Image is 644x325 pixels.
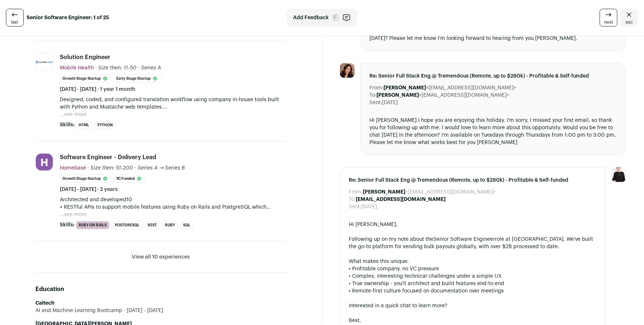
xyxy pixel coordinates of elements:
[370,92,377,99] dt: To:
[36,154,53,171] img: dc1ac0b8b142354d6e1761af803a5e299391389dcb213caa798f473cc45f3e8f
[349,258,597,265] div: What makes this unique:
[60,175,111,183] li: Growth Stage Startup
[11,19,18,25] span: last
[434,237,495,242] a: Senior Software Engineer
[620,9,638,27] a: Close
[370,84,384,92] dt: From:
[349,236,597,250] div: Following up on my note about the role at [GEOGRAPHIC_DATA]. We've built the go-to platform for s...
[76,121,92,129] li: HTML
[356,197,446,202] b: [EMAIL_ADDRESS][DOMAIN_NAME]
[349,265,597,273] div: • Profitable company, no VC pressure
[349,203,362,211] dt: Sent:
[60,221,75,229] span: Skills:
[370,72,617,80] span: Re: Senior Full Stack Eng @ Tremendous (Remote, up to $280k) - Profitable & Self-funded
[604,19,613,25] span: next
[377,92,510,99] dd: <[EMAIL_ADDRESS][DOMAIN_NAME]>
[60,196,286,211] p: Architected and developed10 + RESTful APIs to support mobile features using Ruby on Rails and Pos...
[349,287,597,295] div: • Remote-first culture focused on documentation over meetings
[60,121,75,129] span: Skills:
[349,273,597,280] div: • Complex, interesting technical challenges under a simple UX
[138,165,185,171] span: Series A → Series B
[114,75,161,83] li: Early Stage Startup
[60,75,111,83] li: Growth Stage Startup
[384,84,517,92] dd: <[EMAIL_ADDRESS][DOMAIN_NAME]>
[135,164,136,172] span: ·
[332,14,339,21] span: F
[60,186,118,193] span: [DATE] - [DATE] · 2 years
[132,253,190,261] button: View all 10 experiences
[349,317,597,324] div: Best,
[370,117,617,146] div: Hi [PERSON_NAME] I hope you are enjoying this holiday. I'm sorry, I missed your first email, so t...
[114,175,145,183] li: YC Funded
[293,14,329,21] span: Add Feedback
[382,99,398,106] dd: [DATE]
[122,307,163,314] span: [DATE] - [DATE]
[60,96,286,111] p: Designed, coded, and configured translation workflow using company in-house tools built with Pyth...
[138,64,140,72] span: ·
[362,203,378,211] dd: [DATE]
[36,61,53,64] img: b0a27ca20f31add59213db10ee706ea856d6429adcd7ca26d6eacaafcab5a142.png
[145,221,159,229] li: REST
[87,165,133,171] span: · Size then: 51-200
[340,63,355,78] img: 12f8e67716a1f1ef1de2bb01e13a02322f7ea21523e2cb51c4064ddfb98097b9
[95,65,137,71] span: · Size then: 11-50
[384,85,426,90] b: [PERSON_NAME]
[363,189,406,195] b: [PERSON_NAME]
[35,285,286,294] h2: Education
[95,121,116,129] li: Python
[626,19,633,25] span: esc
[162,221,178,229] li: Ruby
[349,302,597,309] div: Interested in a quick chat to learn more?
[349,177,597,184] span: Re: Senior Full Stack Eng @ Tremendous (Remote, up to $280k) - Profitable & Self-funded
[377,93,419,98] b: [PERSON_NAME]
[76,221,109,229] li: Ruby on Rails
[349,188,363,196] dt: From:
[35,307,286,314] div: AI and Machine Learning Bootcamp
[180,221,193,229] li: SQL
[370,99,382,106] dt: Sent:
[349,280,597,287] div: • True ownership - you'll architect and build features end-to-end
[363,188,496,196] dd: <[EMAIL_ADDRESS][DOMAIN_NAME]>
[60,165,86,171] span: Homebase
[349,221,597,228] div: Hi [PERSON_NAME],
[6,9,24,27] a: last
[600,9,617,27] a: next
[27,14,109,21] strong: Senior Software Engineer: 1 of 25
[60,53,110,61] div: Solution Engineer
[60,153,156,161] div: Software Engineer - Delivery Lead
[612,167,626,182] img: 9240684-medium_jpg
[349,196,356,203] dt: To:
[60,111,87,118] button: ...see more
[60,65,94,71] span: Mobile Health
[35,301,55,306] strong: Caltech
[60,211,87,218] button: ...see more
[141,65,161,71] span: Series A
[112,221,142,229] li: PostgreSQL
[287,9,357,27] button: Add Feedback F
[60,86,135,93] span: [DATE] - [DATE] · 1 year 1 month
